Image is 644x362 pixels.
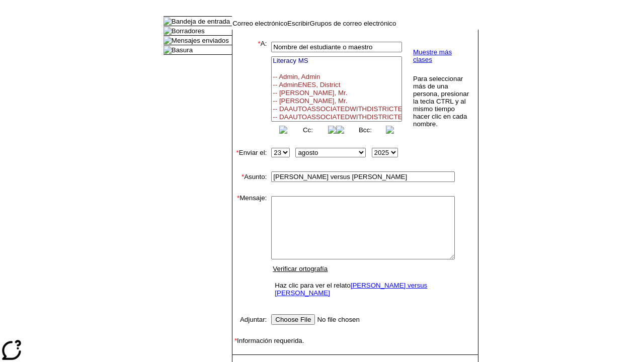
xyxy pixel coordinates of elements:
[267,85,269,90] img: spacer.gif
[272,97,401,105] option: -- [PERSON_NAME], Mr.
[272,279,454,299] td: Haz clic para ver el relato
[272,73,401,81] option: -- Admin, Admin
[336,126,344,134] img: button_left.png
[232,337,478,344] td: Información requerida.
[413,48,452,63] a: Muestre más clases
[386,126,394,134] img: button_right.png
[310,20,396,27] a: Grupos de correo electrónico
[272,81,401,89] option: -- AdminENES, District
[232,169,267,184] td: Asunto:
[359,126,372,134] a: Bcc:
[272,57,401,65] option: Literacy MS
[232,146,267,159] td: Enviar el:
[232,184,243,194] img: spacer.gif
[232,40,267,136] td: A:
[279,126,287,134] img: button_left.png
[272,113,401,121] option: -- DAAUTOASSOCIATEDWITHDISTRICTES, DAAUTOASSOCIATEDWITHDISTRICTES
[303,126,313,134] a: Cc:
[232,136,243,146] img: spacer.gif
[232,194,267,302] td: Mensaje:
[164,27,172,35] img: folder_icon.gif
[328,126,336,134] img: button_right.png
[272,89,401,97] option: -- [PERSON_NAME], Mr.
[232,302,243,312] img: spacer.gif
[172,27,205,35] a: Borradores
[273,265,328,273] a: Verificar ortografía
[413,74,469,128] td: Para seleccionar más de una persona, presionar la tecla CTRL y al mismo tiempo hacer clic en cada...
[232,20,287,27] a: Correo electrónico
[272,105,401,113] option: -- DAAUTOASSOCIATEDWITHDISTRICTEN, DAAUTOASSOCIATEDWITHDISTRICTEN
[267,319,267,320] img: spacer.gif
[287,20,309,27] a: Escribir
[275,282,427,297] a: [PERSON_NAME] versus [PERSON_NAME]
[164,17,172,25] img: folder_icon.gif
[164,46,172,54] img: folder_icon.gif
[232,327,243,337] img: spacer.gif
[164,36,172,44] img: folder_icon.gif
[172,46,193,54] a: Basura
[267,152,267,153] img: spacer.gif
[172,18,230,25] a: Bandeja de entrada
[232,159,243,169] img: spacer.gif
[172,37,229,44] a: Mensajes enviados
[232,312,267,327] td: Adjuntar:
[232,344,243,354] img: spacer.gif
